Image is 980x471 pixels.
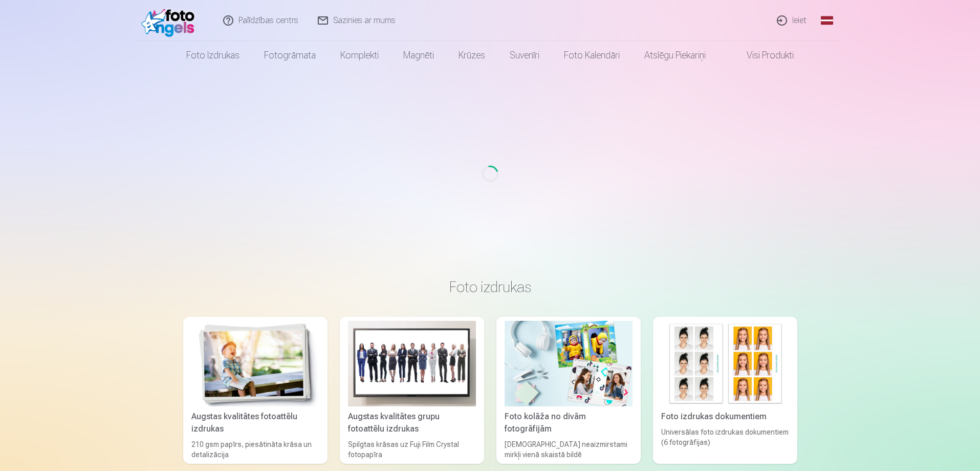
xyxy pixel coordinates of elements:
img: Foto kolāža no divām fotogrāfijām [505,321,633,406]
a: Atslēgu piekariņi [632,41,718,70]
a: Fotogrāmata [252,41,328,70]
div: Augstas kvalitātes fotoattēlu izdrukas [187,411,323,435]
div: Foto izdrukas dokumentiem [657,411,793,423]
a: Suvenīri [497,41,552,70]
div: 210 gsm papīrs, piesātināta krāsa un detalizācija [187,439,323,460]
div: [DEMOGRAPHIC_DATA] neaizmirstami mirkļi vienā skaistā bildē [500,439,637,460]
a: Augstas kvalitātes grupu fotoattēlu izdrukasAugstas kvalitātes grupu fotoattēlu izdrukasSpilgtas ... [340,317,484,464]
img: Augstas kvalitātes fotoattēlu izdrukas [191,321,319,406]
div: Foto kolāža no divām fotogrāfijām [500,411,637,435]
a: Augstas kvalitātes fotoattēlu izdrukasAugstas kvalitātes fotoattēlu izdrukas210 gsm papīrs, piesā... [183,317,328,464]
a: Foto izdrukas [174,41,252,70]
a: Foto izdrukas dokumentiemFoto izdrukas dokumentiemUniversālas foto izdrukas dokumentiem (6 fotogr... [653,317,797,464]
a: Visi produkti [718,41,806,70]
img: Foto izdrukas dokumentiem [661,321,789,406]
a: Komplekti [328,41,391,70]
a: Foto kalendāri [552,41,632,70]
a: Foto kolāža no divām fotogrāfijāmFoto kolāža no divām fotogrāfijām[DEMOGRAPHIC_DATA] neaizmirstam... [496,317,641,464]
img: Augstas kvalitātes grupu fotoattēlu izdrukas [348,321,476,406]
a: Magnēti [391,41,446,70]
h3: Foto izdrukas [191,278,789,296]
a: Krūzes [446,41,497,70]
div: Augstas kvalitātes grupu fotoattēlu izdrukas [344,411,480,435]
div: Spilgtas krāsas uz Fuji Film Crystal fotopapīra [344,439,480,460]
img: /fa1 [141,4,200,37]
div: Universālas foto izdrukas dokumentiem (6 fotogrāfijas) [657,427,793,460]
